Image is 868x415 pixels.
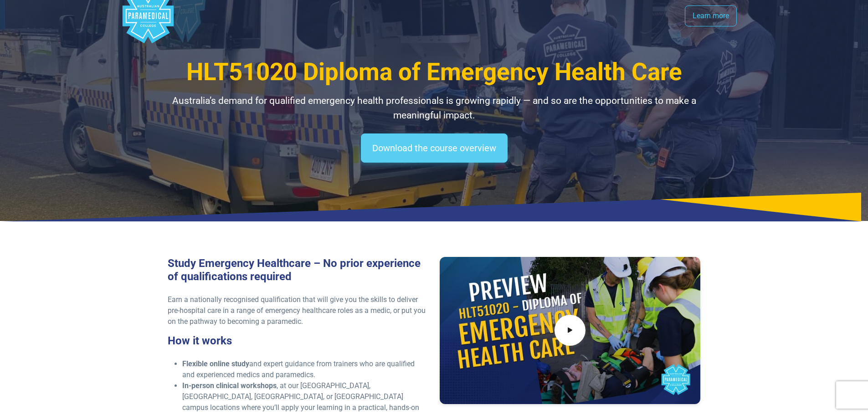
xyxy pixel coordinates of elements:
span: HLT51020 Diploma of Emergency Health Care [186,58,682,86]
h3: Study Emergency Healthcare – No prior experience of qualifications required [168,257,429,283]
strong: In-person clinical workshops [182,381,277,390]
strong: Flexible online study [182,359,249,368]
h3: How it works [168,334,429,348]
p: Australia’s demand for qualified emergency health professionals is growing rapidly — and so are t... [168,94,701,123]
a: Learn more [685,5,737,26]
p: Earn a nationally recognised qualification that will give you the skills to deliver pre-hospital ... [168,294,429,327]
a: Download the course overview [361,133,508,163]
li: and expert guidance from trainers who are qualified and experienced medics and paramedics. [182,359,429,380]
